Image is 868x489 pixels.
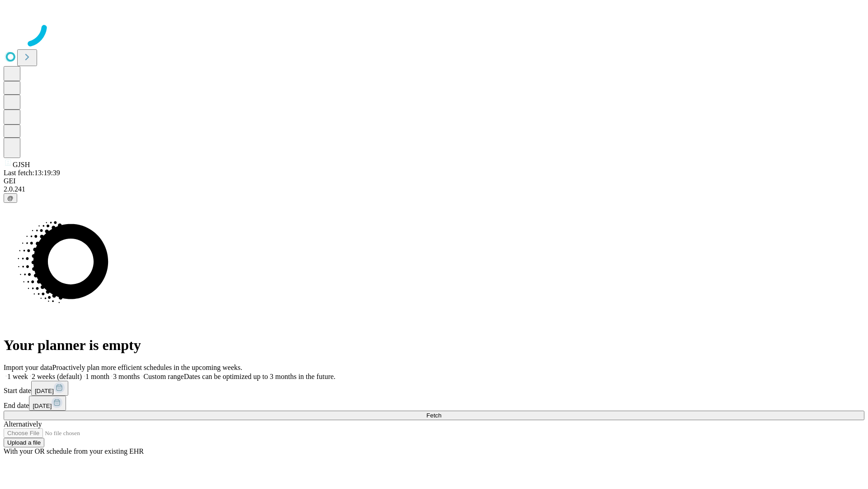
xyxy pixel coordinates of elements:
[7,195,14,201] span: @
[113,373,140,380] span: 3 months
[4,420,42,428] span: Alternatively
[4,411,864,420] button: Fetch
[184,373,335,380] span: Dates can be optimized up to 3 months in the future.
[7,373,28,380] span: 1 week
[4,396,864,411] div: End date
[13,161,30,168] span: GJSH
[85,373,109,380] span: 1 month
[31,381,68,396] button: [DATE]
[29,396,66,411] button: [DATE]
[4,177,864,185] div: GEI
[4,447,144,455] span: With your OR schedule from your existing EHR
[426,412,441,419] span: Fetch
[52,364,242,371] span: Proactively plan more efficient schedules in the upcoming weeks.
[4,193,17,203] button: @
[4,381,864,396] div: Start date
[4,185,864,193] div: 2.0.241
[4,364,52,371] span: Import your data
[32,373,82,380] span: 2 weeks (default)
[35,388,54,394] span: [DATE]
[4,438,44,447] button: Upload a file
[4,169,60,177] span: Last fetch: 13:19:39
[143,373,184,380] span: Custom range
[33,403,52,409] span: [DATE]
[4,337,864,354] h1: Your planner is empty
